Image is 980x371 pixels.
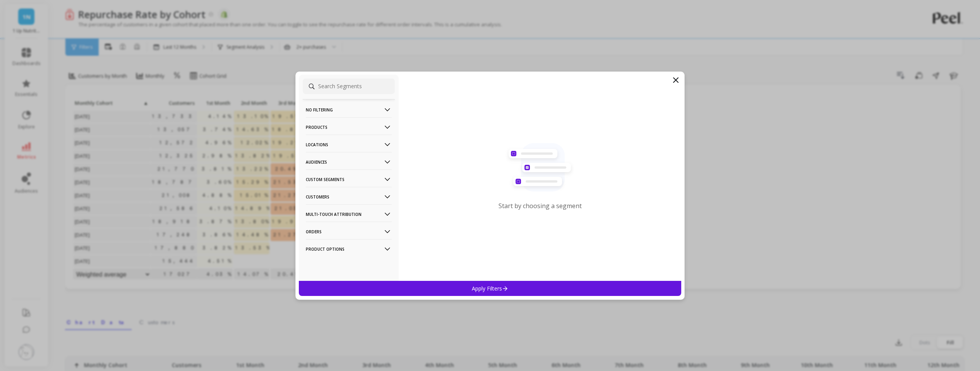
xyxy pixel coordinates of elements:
p: Locations [306,135,392,154]
p: Custom Segments [306,169,392,189]
p: No filtering [306,100,392,120]
p: Audiences [306,152,392,172]
input: Search Segments [303,79,395,94]
p: Products [306,117,392,137]
p: Customers [306,187,392,207]
p: Multi-Touch Attribution [306,204,392,224]
p: Apply Filters [472,285,509,292]
p: Start by choosing a segment [499,202,582,210]
p: Product Options [306,239,392,259]
p: Orders [306,222,392,241]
